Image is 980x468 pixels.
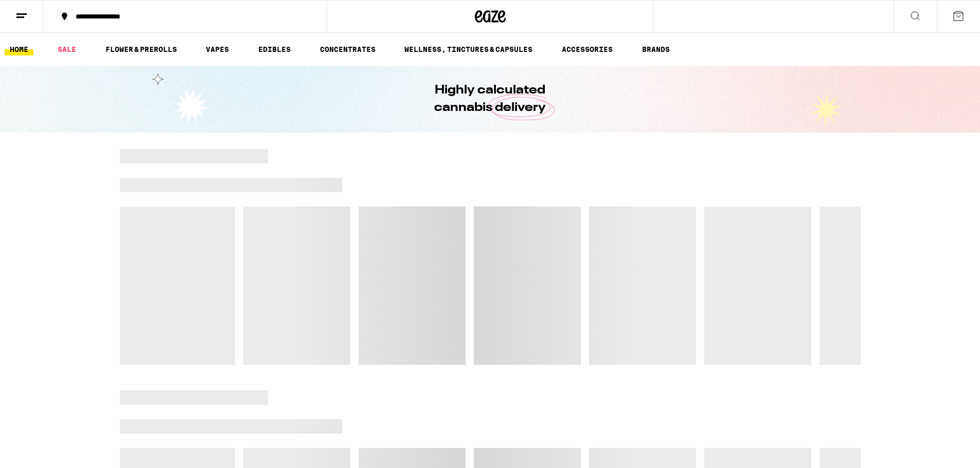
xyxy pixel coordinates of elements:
[399,43,538,55] a: WELLNESS, TINCTURES & CAPSULES
[557,43,618,55] a: ACCESSORIES
[405,82,575,117] h1: Highly calculated cannabis delivery
[5,43,33,55] a: HOME
[201,43,234,55] a: VAPES
[100,43,182,55] a: FLOWER & PREROLLS
[253,43,296,55] a: EDIBLES
[52,43,81,55] a: SALE
[637,43,675,55] button: BRANDS
[315,43,381,55] a: CONCENTRATES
